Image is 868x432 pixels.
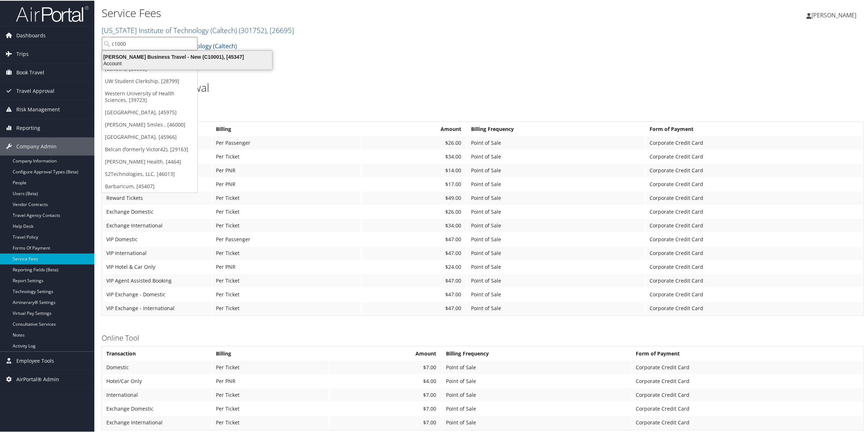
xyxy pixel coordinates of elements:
td: Corporate Credit Card [646,260,863,273]
td: $49.00 [361,191,467,204]
td: Corporate Credit Card [646,205,863,218]
td: Point of Sale [467,232,645,245]
td: Point of Sale [443,374,632,387]
h3: Full Service Agent [102,108,864,118]
th: Transaction [103,346,212,359]
td: Exchange International [103,415,212,428]
td: International [103,388,212,401]
span: Dashboards [16,26,46,44]
span: Risk Management [16,100,60,118]
td: Per PNR [212,177,360,190]
td: $7.00 [329,415,442,428]
td: $7.00 [329,360,442,373]
th: Form of Payment [646,122,863,135]
td: Corporate Credit Card [646,232,863,245]
a: [US_STATE] Institute of Technology (Caltech) [102,25,294,34]
span: Trips [16,44,29,62]
td: Corporate Credit Card [646,163,863,176]
td: Per Ticket [212,402,329,415]
td: $34.00 [361,218,467,231]
img: airportal-logo.png [16,5,89,22]
td: Corporate Credit Card [646,177,863,190]
input: Search Accounts [102,36,197,50]
th: Billing Frequency [443,346,632,359]
td: Point of Sale [467,287,645,300]
h3: Online Tool [102,332,864,342]
td: Exchange Domestic [103,402,212,415]
td: Point of Sale [443,388,632,401]
td: Corporate Credit Card [632,374,863,387]
td: $47.00 [361,287,467,300]
td: Corporate Credit Card [646,136,863,149]
td: Point of Sale [467,136,645,149]
td: $47.00 [361,273,467,287]
td: VIP Exchange - Domestic [103,287,212,300]
td: Corporate Credit Card [646,301,863,314]
div: Account [98,59,277,66]
td: Corporate Credit Card [632,360,863,373]
th: Amount [361,122,467,135]
td: Per Ticket [212,287,360,300]
td: Per Ticket [212,273,360,287]
td: Per Ticket [212,191,360,204]
td: VIP Domestic [103,232,212,245]
span: ( 301752 ) [239,25,266,34]
td: Point of Sale [443,415,632,428]
td: Per Ticket [212,388,329,401]
h1: Service Fees [102,5,610,20]
td: Reward Tickets [103,191,212,204]
td: $4.00 [329,374,442,387]
td: Exchange Domestic [103,205,212,218]
td: $26.00 [361,136,467,149]
td: Corporate Credit Card [646,273,863,287]
span: Reporting [16,118,40,136]
td: Point of Sale [467,218,645,231]
td: Per Ticket [212,301,360,314]
td: Per PNR [212,374,329,387]
th: Form of Payment [632,346,863,359]
td: Per PNR [212,163,360,176]
a: S2Technologies, LLC, [46013] [102,167,197,180]
th: Billing Frequency [467,122,645,135]
td: Point of Sale [467,205,645,218]
td: $26.00 [361,205,467,218]
span: Travel Approval [16,81,54,99]
td: Per PNR [212,260,360,273]
td: Corporate Credit Card [646,149,863,162]
td: VIP Agent Assisted Booking [103,273,212,287]
td: Domestic [103,360,212,373]
a: [PERSON_NAME] [806,4,864,25]
td: Corporate Credit Card [632,402,863,415]
a: Western University of Health Sciences, [39723] [102,87,197,106]
td: Point of Sale [467,177,645,190]
td: $7.00 [329,402,442,415]
td: Corporate Credit Card [646,218,863,231]
td: Point of Sale [467,273,645,287]
h1: Caltech 2025 Renewal [102,79,864,95]
span: Book Travel [16,63,44,81]
div: [PERSON_NAME] Business Travel - New (C10001), [45347] [98,53,277,59]
td: Point of Sale [467,246,645,259]
td: Per Ticket [212,360,329,373]
span: AirPortal® Admin [16,370,59,388]
th: Billing [212,346,329,359]
th: Billing [212,122,360,135]
td: Corporate Credit Card [632,415,863,428]
td: Point of Sale [467,149,645,162]
td: Point of Sale [467,191,645,204]
td: $34.00 [361,149,467,162]
td: $14.00 [361,163,467,176]
a: UW Student Clerkship, [28799] [102,74,197,87]
a: [GEOGRAPHIC_DATA], [45975] [102,106,197,118]
td: Per Ticket [212,149,360,162]
td: Per Ticket [212,218,360,231]
td: $17.00 [361,177,467,190]
td: VIP Exchange - International [103,301,212,314]
td: Point of Sale [467,163,645,176]
td: $7.00 [329,388,442,401]
a: [PERSON_NAME] Health, [4464] [102,155,197,167]
a: [GEOGRAPHIC_DATA], [45966] [102,130,197,143]
td: Corporate Credit Card [632,388,863,401]
span: Company Admin [16,137,57,155]
td: VIP International [103,246,212,259]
